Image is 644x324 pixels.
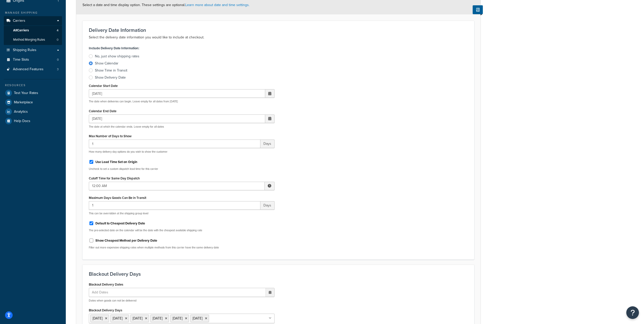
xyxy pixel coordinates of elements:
a: Advanced Features3 [4,65,62,74]
span: Method Merging Rules [13,38,45,42]
div: Show Delivery Date [95,75,126,80]
label: Cutoff Time for Same Day Dispatch [89,176,140,180]
span: Time Slots [13,58,29,62]
a: Method Merging Rules0 [4,35,62,44]
p: The pre-selected date on the calendar will be the date with the cheapest available shipping rate [89,228,275,232]
span: [DATE] [153,316,162,321]
span: 0 [57,58,59,62]
a: Marketplace [4,98,62,107]
h3: Delivery Date Information [89,27,468,33]
span: All Carriers [13,28,29,33]
label: Calendar End Date [89,109,116,113]
a: Shipping Rules [4,45,62,55]
div: Manage Shipping [4,11,62,15]
label: Show Cheapest Method per Delivery Date [95,238,157,243]
span: 0 [57,38,58,42]
li: Advanced Features [4,65,62,74]
div: Resources [4,83,62,87]
span: [DATE] [113,316,122,321]
p: The date when deliveries can begin. Leave empty for all dates from [DATE] [89,100,275,103]
p: How many delivery day options do you wish to show the customer [89,150,275,154]
div: Show Calendar [95,61,118,66]
span: [DATE] [133,316,142,321]
p: Uncheck to set a custom dispatch lead time for this carrier [89,167,275,171]
button: Show Help Docs [473,5,483,14]
li: Carriers [4,16,62,45]
p: Dates when goods can not be delivered [89,299,275,303]
label: Blackout Delivery Days [89,308,122,312]
span: [DATE] [93,316,102,321]
span: Add Dates [90,288,115,297]
label: Default to Cheapest Delivery Date [95,221,145,226]
button: Open Resource Center [626,306,639,319]
a: Time Slots0 [4,55,62,64]
span: [DATE] [193,316,202,321]
p: Filter out more expensive shipping rates when multiple methods from this carrier have the same de... [89,246,275,249]
a: Carriers [4,16,62,26]
label: Calendar Start Date [89,84,118,88]
a: Analytics [4,107,62,116]
span: [DATE] [173,316,182,321]
label: Blackout Delivery Dates [89,283,123,286]
span: Carriers [13,19,25,23]
span: Select a date and time display option. These settings are optional. [82,2,250,8]
label: Include Delivery Date Information: [89,45,139,52]
p: The date at which the calendar ends. Leave empty for all dates [89,125,275,129]
span: Days [260,201,275,210]
span: 4 [57,28,58,33]
span: Days [260,140,275,148]
span: Marketplace [14,100,33,105]
li: Time Slots [4,55,62,64]
span: 3 [57,67,59,72]
a: Help Docs [4,117,62,126]
span: Shipping Rules [13,48,36,52]
a: Learn more about date and time settings. [185,2,250,8]
h3: Blackout Delivery Days [89,271,468,277]
span: Analytics [14,110,28,114]
label: Maximum Days Goods Can Be in Transit [89,196,146,200]
label: Use Lead Time Set on Origin [95,160,137,164]
div: No, just show shipping rates [95,54,139,59]
div: Show Time in Transit [95,68,127,73]
span: Advanced Features [13,67,44,72]
a: Test Your Rates [4,88,62,98]
span: Help Docs [14,119,30,123]
p: Select the delivery date information you would like to include at checkout. [89,34,468,40]
p: This can be overridden at the shipping group level [89,212,275,215]
li: Method Merging Rules [4,35,62,44]
label: Max Number of Days to Show [89,134,132,138]
a: AllCarriers4 [4,26,62,35]
span: Test Your Rates [14,91,38,95]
